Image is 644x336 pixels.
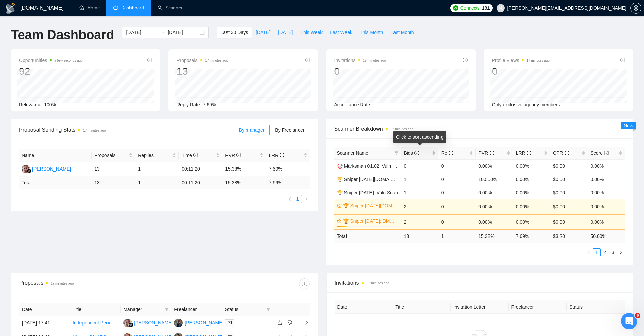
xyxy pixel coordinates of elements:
[334,229,401,243] td: Total
[343,217,397,225] a: 🏆 Sniper [DATE]: DMARC
[22,165,30,173] img: KG
[476,199,513,214] td: 0.00%
[343,202,397,209] a: 🏆 Sniper [DATE][DOMAIN_NAME]: DMARC
[550,173,588,186] td: $0.00
[113,5,118,10] span: dashboard
[174,319,183,327] img: JS
[266,307,270,311] span: filter
[269,153,284,158] span: LRR
[591,150,609,156] span: Score
[286,195,294,203] button: left
[239,127,264,133] span: By manager
[179,176,222,189] td: 00:11:20
[176,65,228,78] div: 13
[585,248,593,256] button: left
[593,249,600,256] a: 1
[294,195,302,203] a: 1
[19,102,41,107] span: Relevance
[334,102,371,107] span: Acceptance Rate
[160,30,165,35] span: swap-right
[70,316,121,330] td: Independent Penetration Test / Pentest & Security Assessment
[305,58,310,62] span: info-circle
[550,159,588,173] td: $0.00
[630,5,641,11] a: setting
[478,150,494,156] span: PVR
[482,4,490,12] span: 181
[401,159,438,173] td: 0
[550,186,588,199] td: $0.00
[220,29,248,36] span: Last 30 Days
[302,195,310,203] button: right
[476,173,513,186] td: 100.00%
[441,150,453,156] span: Re
[193,153,198,157] span: info-circle
[225,153,241,158] span: PVR
[621,313,637,329] iframe: Intercom live chat
[92,176,135,189] td: 13
[171,303,222,316] th: Freelancer
[438,229,476,243] td: 1
[286,319,294,327] button: dislike
[335,278,625,287] span: Invitations
[438,186,476,199] td: 0
[390,29,414,36] span: Last Month
[123,320,173,325] a: KG[PERSON_NAME]
[617,248,625,256] button: right
[513,214,550,229] td: 0.00%
[92,149,135,162] th: Proposals
[217,27,252,38] button: Last 30 Days
[509,300,567,314] th: Freelancer
[334,65,386,78] div: 0
[492,102,560,107] span: Only exclusive agency members
[393,148,400,158] span: filter
[278,320,282,326] span: like
[19,316,70,330] td: [DATE] 17:41
[476,159,513,173] td: 0.00%
[513,173,550,186] td: 0.00%
[83,129,106,132] time: 17 minutes ago
[19,56,83,64] span: Opportunities
[449,151,453,155] span: info-circle
[135,176,179,189] td: 1
[79,5,100,11] a: homeHome
[387,27,418,38] button: Last Month
[32,165,71,173] div: [PERSON_NAME]
[526,59,549,62] time: 17 minutes ago
[73,320,204,326] a: Independent Penetration Test / Pentest & Security Assessment
[123,306,162,313] span: Manager
[19,126,234,134] span: Proposal Sending Stats
[588,159,625,173] td: 0.00%
[604,151,609,155] span: info-circle
[366,281,389,285] time: 17 minutes ago
[587,250,591,254] span: left
[601,249,609,256] a: 2
[588,199,625,214] td: 0.00%
[288,197,292,201] span: left
[203,102,216,107] span: 7.69%
[225,306,263,313] span: Status
[516,150,531,156] span: LRR
[147,58,152,62] span: info-circle
[619,250,623,254] span: right
[299,278,310,289] button: download
[135,149,179,162] th: Replies
[299,320,309,325] span: right
[438,214,476,229] td: 0
[5,3,16,14] img: logo
[334,56,386,64] span: Invitations
[168,29,198,36] input: End date
[300,29,323,36] span: This Week
[394,151,398,155] span: filter
[401,214,438,229] td: 2
[252,27,274,38] button: [DATE]
[92,162,135,176] td: 13
[275,127,304,133] span: By Freelancer
[438,173,476,186] td: 0
[163,304,170,314] span: filter
[476,229,513,243] td: 15.38 %
[550,229,588,243] td: $ 3.20
[363,59,386,62] time: 17 minutes ago
[19,303,70,316] th: Date
[138,152,171,159] span: Replies
[390,127,413,131] time: 17 minutes ago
